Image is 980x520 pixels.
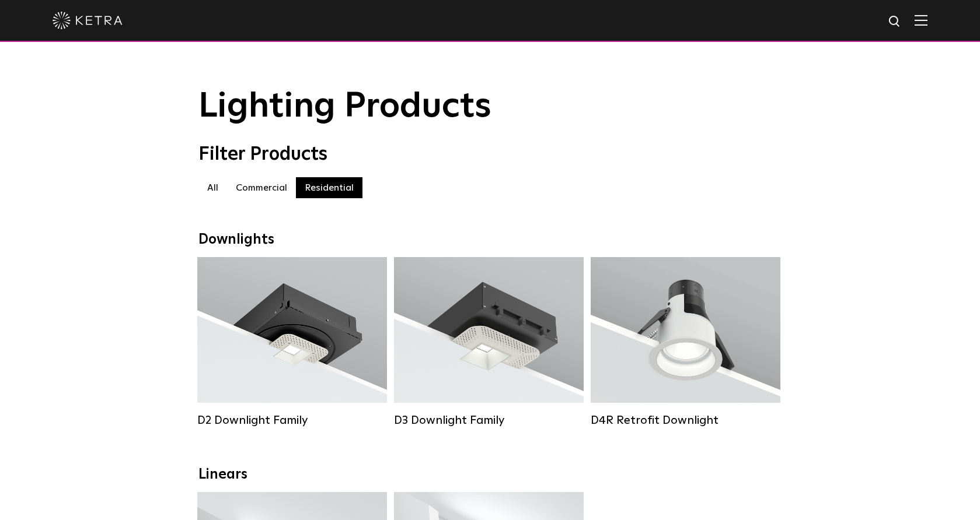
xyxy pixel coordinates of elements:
[915,15,927,26] img: Hamburger%20Nav.svg
[394,413,584,427] div: D3 Downlight Family
[296,177,362,198] label: Residential
[227,177,296,198] label: Commercial
[198,231,782,248] div: Downlights
[198,89,491,124] span: Lighting Products
[198,177,227,198] label: All
[394,257,584,427] a: D3 Downlight Family Lumen Output:700 / 900 / 1100Colors:White / Black / Silver / Bronze / Paintab...
[591,257,780,427] a: D4R Retrofit Downlight Lumen Output:800Colors:White / BlackBeam Angles:15° / 25° / 40° / 60°Watta...
[591,413,780,427] div: D4R Retrofit Downlight
[198,466,782,483] div: Linears
[197,413,387,427] div: D2 Downlight Family
[888,15,902,29] img: search icon
[198,143,782,166] div: Filter Products
[197,257,387,427] a: D2 Downlight Family Lumen Output:1200Colors:White / Black / Gloss Black / Silver / Bronze / Silve...
[53,12,123,29] img: ketra-logo-2019-white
